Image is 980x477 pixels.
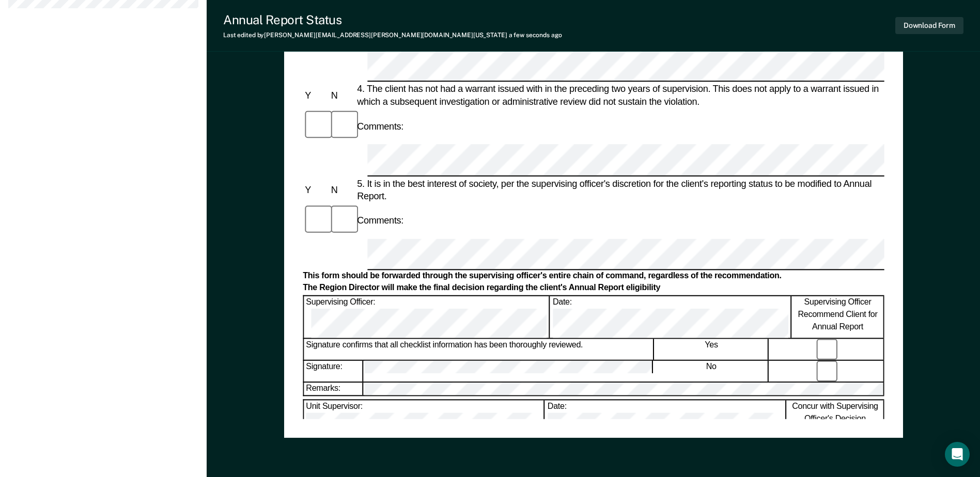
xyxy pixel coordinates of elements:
div: N [329,183,354,196]
div: Unit Supervisor: [304,401,544,442]
span: a few seconds ago [509,31,562,39]
div: Signature: [304,361,363,382]
div: Concur with Supervising Officer's Decision [787,401,884,442]
div: 4. The client has not had a warrant issued with in the preceding two years of supervision. This d... [355,83,884,108]
div: Last edited by [PERSON_NAME][EMAIL_ADDRESS][PERSON_NAME][DOMAIN_NAME][US_STATE] [223,31,562,39]
div: Signature confirms that all checklist information has been thoroughly reviewed. [304,339,654,360]
button: Download Form [895,17,963,34]
div: Comments: [355,214,406,227]
div: Yes [655,339,769,360]
div: This form should be forwarded through the supervising officer's entire chain of command, regardle... [303,271,884,282]
div: Supervising Officer: [304,296,550,338]
div: Comments: [355,120,406,133]
div: Date: [551,296,791,338]
div: Annual Report Status [223,12,562,27]
div: Remarks: [304,383,363,396]
div: Y [303,183,329,196]
div: No [655,361,769,382]
div: The Region Director will make the final decision regarding the client's Annual Report eligibility [303,283,884,294]
div: N [329,89,354,102]
div: Date: [546,401,786,442]
div: Y [303,89,329,102]
div: Supervising Officer Recommend Client for Annual Report [792,296,884,338]
div: Open Intercom Messenger [945,442,970,467]
div: 5. It is in the best interest of society, per the supervising officer's discretion for the client... [355,177,884,202]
